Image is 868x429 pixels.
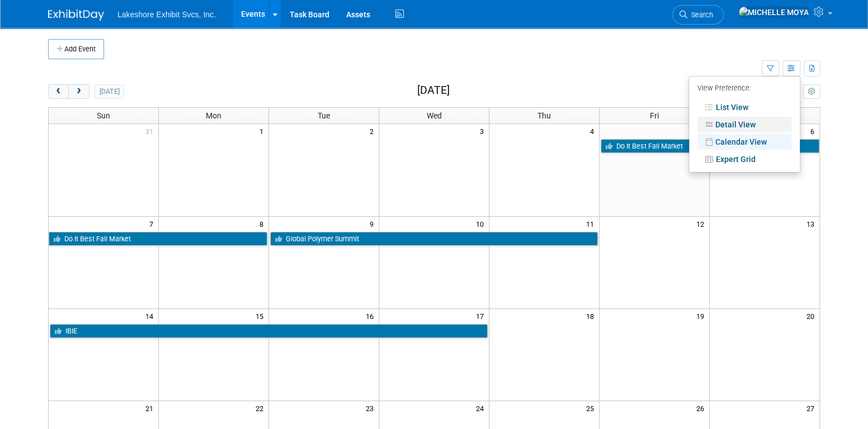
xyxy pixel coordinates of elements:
span: 17 [475,309,489,323]
span: 3 [479,124,489,138]
span: 8 [258,217,268,231]
a: Detail View [697,117,791,132]
a: Global Polymer Summit [270,232,598,246]
span: 23 [365,401,379,415]
span: 10 [475,217,489,231]
span: 7 [148,217,158,231]
a: Expert Grid [697,151,791,167]
span: 22 [254,401,268,415]
span: 15 [254,309,268,323]
span: Mon [206,111,221,120]
span: Sun [97,111,110,120]
span: 16 [365,309,379,323]
button: prev [48,84,69,99]
span: 27 [805,401,819,415]
a: Search [672,5,724,25]
span: Tue [318,111,330,120]
span: Lakeshore Exhibit Svcs, Inc. [117,10,216,19]
a: Do It Best Fall Market [601,139,819,154]
span: 12 [695,217,709,231]
span: 26 [695,401,709,415]
span: 9 [369,217,379,231]
button: Add Event [48,39,104,59]
span: 24 [475,401,489,415]
span: 19 [695,309,709,323]
div: View Preference: [697,80,791,98]
span: 6 [809,124,819,138]
span: 25 [585,401,599,415]
span: 4 [589,124,599,138]
span: 21 [144,401,158,415]
i: Personalize Calendar [808,88,815,96]
button: [DATE] [95,84,124,99]
button: myCustomButton [803,84,820,99]
img: ExhibitDay [48,9,104,21]
h2: [DATE] [417,84,450,97]
a: Calendar View [697,134,791,150]
a: IBIE [50,324,488,339]
span: 18 [585,309,599,323]
span: 1 [258,124,268,138]
span: 20 [805,309,819,323]
span: 2 [369,124,379,138]
span: Thu [537,111,551,120]
span: 14 [144,309,158,323]
span: Wed [426,111,441,120]
span: 31 [144,124,158,138]
button: next [68,84,89,99]
span: 11 [585,217,599,231]
a: Do It Best Fall Market [49,232,267,246]
span: Search [687,11,713,19]
img: MICHELLE MOYA [738,6,809,18]
a: List View [697,99,791,115]
span: 13 [805,217,819,231]
span: Fri [650,111,659,120]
